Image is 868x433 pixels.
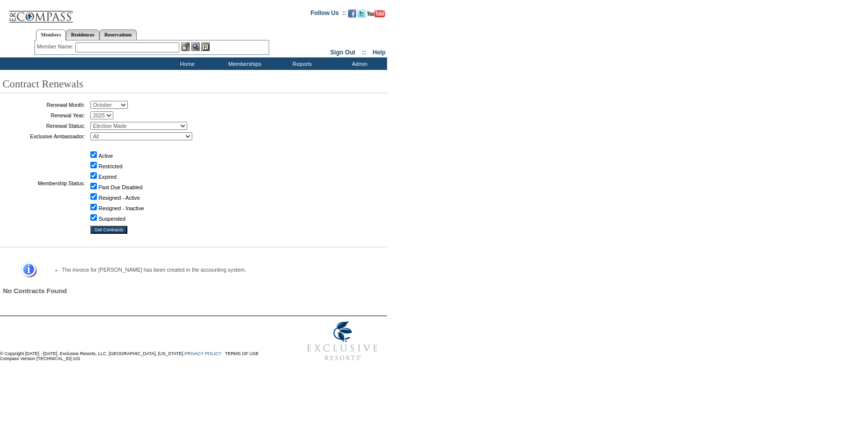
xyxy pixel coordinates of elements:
img: Information Message [14,262,37,278]
div: Member Name: [37,42,75,51]
span: :: [362,49,366,56]
label: Suspended [98,216,125,222]
a: PRIVACY POLICY [184,351,221,356]
label: Resigned - Active [98,195,140,201]
label: Restricted [98,163,122,169]
a: Subscribe to our YouTube Channel [367,12,385,18]
input: Get Contracts [90,226,127,234]
td: Renewal Status: [2,122,85,130]
label: Expired [98,174,116,180]
a: Members [36,29,66,40]
img: Follow us on Twitter [358,9,366,17]
label: Past Due Disabled [98,184,142,190]
a: Help [373,49,386,56]
a: Sign Out [330,49,355,56]
img: View [191,42,200,51]
img: Exclusive Resorts [298,316,387,366]
td: Membership Status: [2,143,85,223]
a: Become our fan on Facebook [348,12,356,18]
a: Residences [66,29,99,40]
label: Resigned - Inactive [98,205,144,211]
img: Become our fan on Facebook [348,9,356,17]
a: Follow us on Twitter [358,12,366,18]
td: Memberships [215,57,272,70]
td: Admin [330,57,387,70]
img: Compass Home [8,2,73,23]
a: Reservations [99,29,137,40]
img: Reservations [201,42,210,51]
label: Active [98,153,113,159]
li: The invoice for [PERSON_NAME] has been created in the accounting system. [62,267,369,273]
td: Reports [272,57,330,70]
a: TERMS OF USE [225,351,259,356]
span: No Contracts Found [3,287,67,295]
td: Renewal Year: [2,111,85,119]
img: b_edit.gif [181,42,190,51]
td: Follow Us :: [311,8,346,20]
img: Subscribe to our YouTube Channel [367,10,385,17]
td: Home [157,57,215,70]
td: Exclusive Ambassador: [2,132,85,140]
td: Renewal Month: [2,101,85,109]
